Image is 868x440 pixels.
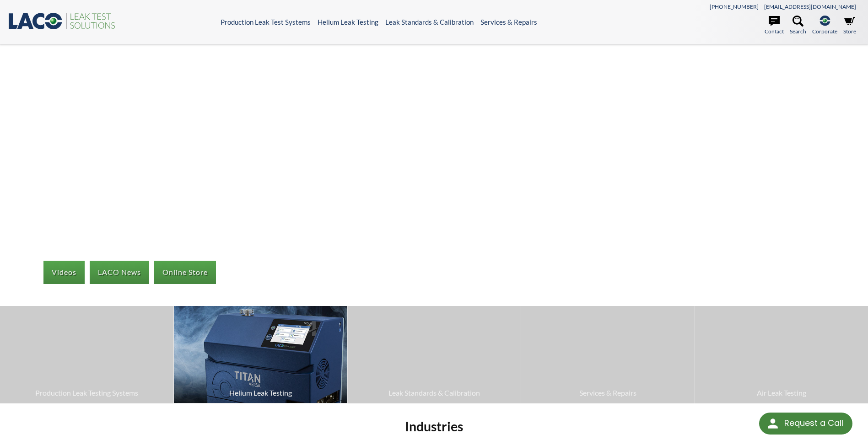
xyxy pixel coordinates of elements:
[790,16,806,36] a: Search
[765,16,784,36] a: Contact
[221,18,311,26] a: Production Leak Test Systems
[764,3,856,10] a: [EMAIL_ADDRESS][DOMAIN_NAME]
[784,413,843,434] div: Request a Call
[90,261,149,284] a: LACO News
[710,3,759,10] a: [PHONE_NUMBER]
[348,306,521,403] a: Leak Standards & Calibration
[526,387,690,399] span: Services & Repairs
[759,413,852,435] div: Request a Call
[766,416,780,431] img: round button
[5,387,169,399] span: Production Leak Testing Systems
[480,18,537,26] a: Services & Repairs
[812,27,837,36] span: Corporate
[521,306,694,403] a: Services & Repairs
[174,306,347,403] img: TITAN VERSA Leak Detector image
[154,261,216,284] a: Online Store
[700,387,863,399] span: Air Leak Testing
[385,18,474,26] a: Leak Standards & Calibration
[184,418,683,435] h2: Industries
[352,387,516,399] span: Leak Standards & Calibration
[695,306,868,403] a: Air Leak Testing
[843,16,856,36] a: Store
[43,261,85,284] a: Videos
[174,306,347,403] a: Helium Leak Testing
[318,18,378,26] a: Helium Leak Testing
[178,387,342,399] span: Helium Leak Testing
